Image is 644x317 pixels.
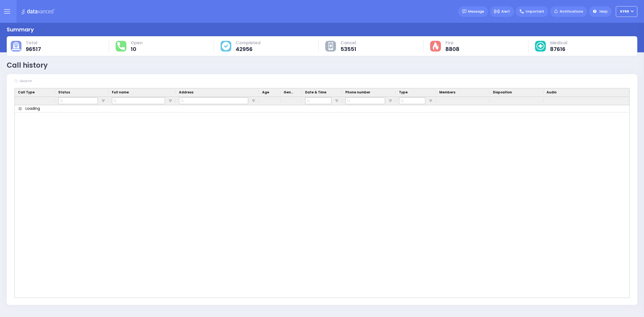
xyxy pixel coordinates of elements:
[341,40,356,46] span: Cancel
[328,42,333,50] img: other-cause.svg
[468,9,484,14] span: Message
[18,90,35,95] span: Call Type
[616,6,637,17] button: ky68
[433,42,438,50] img: fire-cause.svg
[550,40,567,46] span: Medical
[18,76,98,86] input: Search
[547,90,557,95] span: Audio
[179,90,193,95] span: Address
[236,40,261,46] span: Completed
[284,90,294,95] span: Gender
[445,46,459,52] span: 8808
[399,97,425,104] input: Type Filter Input
[112,97,165,104] input: Full name Filter Input
[251,99,256,103] button: Open Filter Menu
[388,99,393,103] button: Open Filter Menu
[550,46,567,52] span: 87616
[560,9,583,14] span: Notifications
[620,9,629,14] span: ky68
[445,40,459,46] span: Fire
[117,42,125,50] img: total-response.svg
[112,90,129,95] span: Full name
[222,42,230,50] img: cause-cover.svg
[236,46,261,52] span: 42956
[501,9,510,14] span: Alert
[21,8,57,15] img: Logo
[168,99,173,103] button: Open Filter Menu
[536,42,544,50] img: medical-cause.svg
[399,90,408,95] span: Type
[262,90,269,95] span: Age
[305,90,326,95] span: Date & Time
[462,9,466,13] img: message.svg
[131,46,142,52] span: 10
[101,99,105,103] button: Open Filter Menu
[526,9,544,14] span: Important
[7,25,34,34] div: Summary
[26,40,41,46] span: Total
[7,60,48,71] div: Call history
[179,97,248,104] input: Address Filter Input
[341,46,356,52] span: 53551
[335,99,339,103] button: Open Filter Menu
[493,90,512,95] span: Disposition
[345,90,370,95] span: Phone number
[429,99,433,103] button: Open Filter Menu
[305,97,331,104] input: Date & Time Filter Input
[58,90,70,95] span: Status
[12,42,21,50] img: total-cause.svg
[58,97,98,104] input: Status Filter Input
[25,106,40,111] span: Loading
[131,40,142,46] span: Open
[599,9,608,14] span: Help
[345,97,385,104] input: Phone number Filter Input
[439,90,455,95] span: Members
[26,46,41,52] span: 96517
